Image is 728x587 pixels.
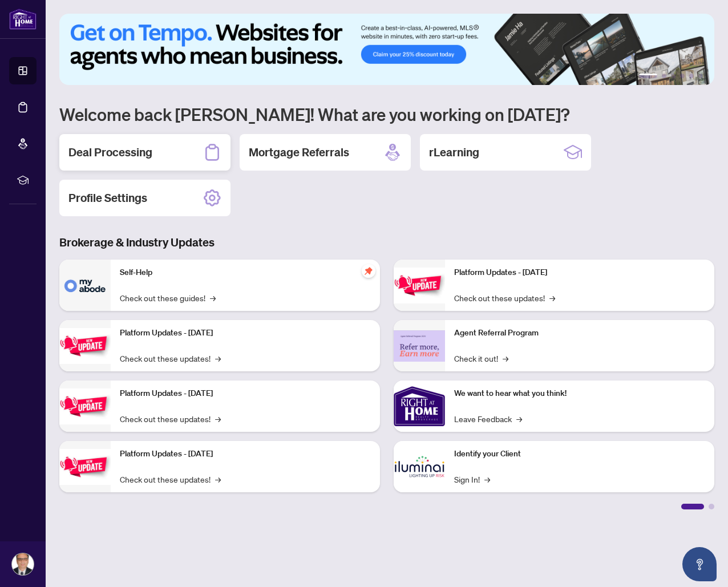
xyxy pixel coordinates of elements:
img: We want to hear what you think! [394,380,445,432]
a: Check out these guides!→ [120,292,216,304]
img: Platform Updates - June 23, 2025 [394,268,445,303]
a: Check out these updates!→ [120,412,221,425]
span: → [215,352,221,365]
a: Check it out!→ [454,352,508,365]
p: Platform Updates - [DATE] [120,448,371,460]
a: Check out these updates!→ [120,473,221,485]
img: logo [9,9,37,30]
button: 4 [680,74,685,78]
img: Platform Updates - September 16, 2025 [59,328,111,364]
img: Identify your Client [394,441,445,492]
a: Leave Feedback→ [454,412,522,425]
p: Self-Help [120,266,371,279]
h2: Deal Processing [68,144,152,160]
button: 5 [689,74,694,78]
button: 6 [698,74,703,78]
img: Agent Referral Program [394,330,445,362]
h2: rLearning [429,144,479,160]
span: → [215,473,221,485]
img: Slide 0 [59,14,714,85]
button: 3 [671,74,676,78]
span: → [484,473,490,485]
p: Agent Referral Program [454,327,705,339]
img: Profile Icon [12,553,34,575]
p: We want to hear what you think! [454,387,705,400]
button: 1 [639,74,657,78]
a: Check out these updates!→ [454,292,555,304]
span: → [210,292,216,304]
img: Platform Updates - July 21, 2025 [59,388,111,424]
img: Platform Updates - July 8, 2025 [59,449,111,485]
p: Platform Updates - [DATE] [120,387,371,400]
span: → [503,352,508,365]
h2: Profile Settings [68,190,147,206]
span: → [549,292,555,304]
img: Self-Help [59,260,111,311]
button: Open asap [682,547,717,581]
span: → [215,412,221,425]
a: Check out these updates!→ [120,352,221,365]
a: Sign In!→ [454,473,490,485]
span: → [516,412,522,425]
p: Identify your Client [454,448,705,460]
p: Platform Updates - [DATE] [454,266,705,279]
button: 2 [662,74,666,78]
p: Platform Updates - [DATE] [120,327,371,339]
h2: Mortgage Referrals [249,144,349,160]
h3: Brokerage & Industry Updates [59,234,714,250]
span: pushpin [362,264,375,278]
h1: Welcome back [PERSON_NAME]! What are you working on [DATE]? [59,103,714,125]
